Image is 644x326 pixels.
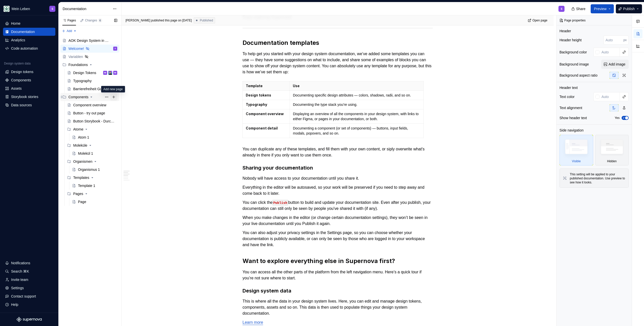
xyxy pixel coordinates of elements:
p: Displaying an overview of all the components in your design system, with links to either Figma, o... [293,111,420,121]
span: Preview [594,6,607,11]
div: Atom 1 [78,135,89,140]
button: Notifications [3,259,55,267]
div: Visible [559,135,593,166]
p: You can duplicate any of these templates, and fill them with your own content, or siply overwrite... [243,146,433,158]
div: Home [11,21,20,26]
p: Template [246,83,287,88]
div: Storybook stories [11,94,38,99]
div: Text color [559,94,575,99]
p: Everything in the editor will be autosaved, so your work will be preserved if you need to step aw... [243,184,433,197]
div: Components [11,78,31,83]
div: Foundations [60,61,119,69]
div: published this page on [DATE] [151,18,192,22]
a: Welcome!S [60,45,119,53]
button: Add image [601,60,629,69]
input: Auto [599,92,620,101]
button: Add [60,27,78,35]
a: Molekül 1 [70,149,119,157]
button: Help [3,301,55,309]
div: Background aspect ratio [559,73,597,78]
a: Storybook stories [3,93,55,101]
div: Show header text [559,115,587,120]
a: Button Storybook - Durchstich! [65,117,119,125]
a: Typography [65,77,119,85]
div: S [52,7,53,11]
div: Button - try out page [73,111,105,116]
div: Page tree [60,37,119,206]
a: Data sources [3,101,55,109]
strong: Design tokens [246,93,271,97]
div: Page [78,199,86,204]
div: Documentation [63,6,110,11]
span: Open page [533,18,547,22]
div: Pages [65,190,119,198]
a: Page [70,198,119,206]
h2: Documentation templates [243,39,433,47]
div: Template 1 [78,183,95,188]
input: Auto [599,48,620,57]
p: To help get you started with your design system documentation, we’ve added some templates you can... [243,51,433,75]
svg: Supernova Logo [17,317,42,322]
a: Barrierefreiheit Guidelines [65,85,119,93]
div: Invite team [11,277,28,282]
div: Background image [559,62,589,67]
div: Settings [11,285,24,290]
a: Design tokens [3,68,55,76]
h3: Design system data [243,287,433,294]
a: Learn more [243,320,263,324]
div: Button Storybook - Durchstich! [73,119,115,124]
span: Add image [609,62,625,67]
div: AB [114,70,116,75]
div: This setting will be applied to your published documentation. Use preview to see how it looks. [570,172,625,184]
div: Contact support [11,294,36,299]
button: Preview [591,4,614,13]
div: Header text [559,85,578,90]
div: Design tokens [11,69,33,74]
div: Atome [73,127,83,132]
button: Mein LebenS [1,3,57,14]
span: Publish [623,6,635,11]
div: Foundations [68,62,88,67]
div: Code automation [11,46,38,51]
div: Moleküle [65,141,119,149]
div: Templates [73,175,89,180]
button: Share [569,4,589,13]
div: Organismen [65,157,119,166]
a: Components [3,76,55,84]
p: When you make changes in the editor (or change certain documentation settings), they won’t be see... [243,215,433,227]
a: Button - try out page [65,109,119,117]
a: Atom 1 [70,133,119,141]
h2: Want to explore everything else in Supernova first? [243,257,433,265]
div: Templates [65,174,119,182]
p: Documenting specific design attributes — colors, shadows, radii, and so on. [293,93,420,98]
p: px [623,38,627,42]
div: Text alignment [559,105,582,110]
div: Organismen [73,159,92,164]
div: Component overview [73,103,106,108]
div: S [114,46,116,51]
a: Assets [3,84,55,92]
strong: Component detail [246,126,278,130]
div: Add new page [101,86,125,92]
span: [PERSON_NAME] [126,18,150,22]
p: You can access all the other parts of the platform from the left navigation menu. Here’s a quick ... [243,269,433,281]
a: Code automation [3,44,55,52]
div: Assets [11,86,22,91]
div: Variablen [68,54,83,59]
button: Search ⌘K [3,267,55,275]
div: Barrierefreiheit Guidelines [73,86,114,91]
div: Design Tokens [73,70,96,75]
div: Header height [559,38,582,43]
p: Use [293,83,420,88]
input: Auto [603,36,623,45]
button: Publish [616,4,642,13]
div: Header [559,28,571,34]
h3: Sharing your documentation [243,164,433,171]
div: Analytics [11,38,25,43]
a: Open page [526,17,550,24]
span: Published [200,18,213,22]
div: Components [68,94,88,100]
div: Search ⌘K [11,269,29,274]
div: Pages [62,18,76,22]
label: Yes [615,116,620,120]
